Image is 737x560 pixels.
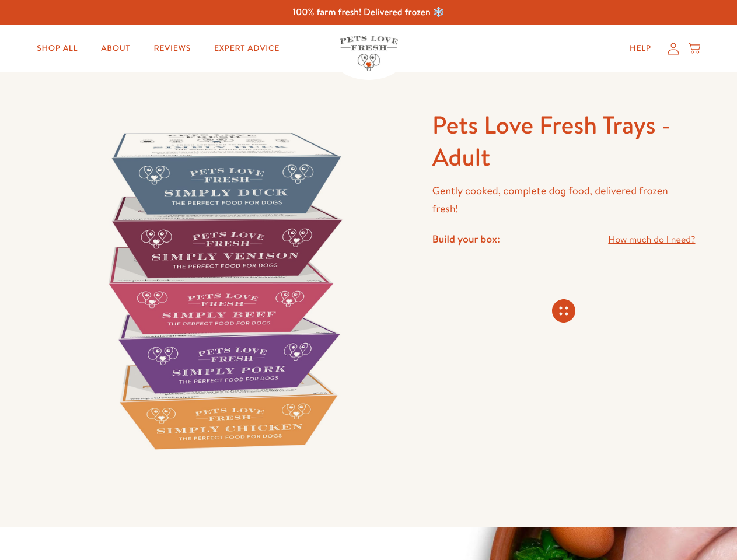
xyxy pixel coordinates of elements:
[620,37,661,60] a: Help
[432,182,696,218] p: Gently cooked, complete dog food, delivered frozen fresh!
[552,299,575,323] svg: Connecting store
[432,109,696,173] h1: Pets Love Fresh Trays - Adult
[144,37,200,60] a: Reviews
[205,37,289,60] a: Expert Advice
[340,36,398,71] img: Pets Love Fresh
[92,37,139,60] a: About
[432,232,500,246] h4: Build your box:
[27,37,87,60] a: Shop All
[42,109,404,471] img: Pets Love Fresh Trays - Adult
[608,232,695,248] a: How much do I need?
